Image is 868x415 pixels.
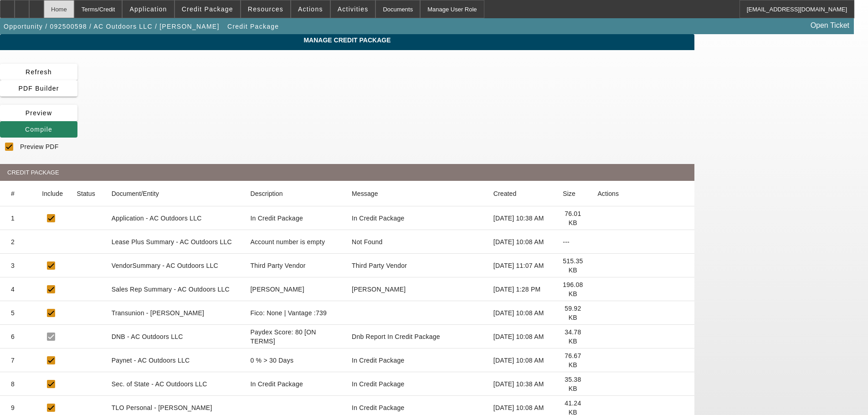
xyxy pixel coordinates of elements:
button: Activities [331,0,375,18]
mat-cell: [DATE] 11:07 AM [486,254,555,277]
span: Compile [25,126,52,133]
span: PDF Builder [18,85,59,92]
span: Refresh [26,68,52,76]
mat-cell: In Credit Package [347,372,486,396]
mat-cell: Leach, Ethan [347,277,486,301]
mat-cell: 76.01 KB [555,206,590,230]
mat-cell: In Credit Package [347,206,486,230]
mat-header-cell: Actions [590,181,694,206]
mat-cell: 196.08 KB [555,277,590,301]
mat-cell: [DATE] 10:38 AM [486,206,555,230]
span: Resources [248,5,283,13]
mat-cell: Leach, Ethan [243,277,347,301]
mat-cell: Sales Rep Summary - AC Outdoors LLC [104,277,243,301]
mat-header-cell: Document/Entity [104,181,243,206]
mat-header-cell: Created [486,181,555,206]
button: Application [123,0,174,18]
mat-cell: --- [555,230,590,254]
mat-cell: [DATE] 10:08 AM [486,325,555,348]
mat-cell: Not Found [347,230,486,254]
button: Resources [241,0,290,18]
span: Manage Credit Package [7,36,688,44]
span: Credit Package [182,5,233,13]
mat-cell: In Credit Package [243,372,347,396]
mat-cell: DNB - AC Outdoors LLC [104,325,243,348]
span: Preview [26,109,52,117]
mat-cell: Transunion - [PERSON_NAME] [104,301,243,325]
mat-cell: [DATE] 10:08 AM [486,301,555,325]
label: Preview PDF [18,142,58,151]
mat-cell: 76.67 KB [555,348,590,372]
button: Actions [291,0,330,18]
mat-cell: 59.92 KB [555,301,590,325]
mat-cell: 515.35 KB [555,254,590,277]
mat-header-cell: Size [555,181,590,206]
button: Credit Package [175,0,240,18]
mat-cell: Third Party Vendor [347,254,486,277]
mat-cell: VendorSummary - AC Outdoors LLC [104,254,243,277]
mat-cell: Lease Plus Summary - AC Outdoors LLC [104,230,243,254]
mat-cell: Account number is empty [243,230,347,254]
mat-cell: [DATE] 1:28 PM [486,277,555,301]
mat-header-cell: Include [35,181,69,206]
mat-cell: 0 % > 30 Days [243,348,347,372]
span: Credit Package [227,23,279,30]
span: Opportunity / 092500598 / AC Outdoors LLC / [PERSON_NAME] [4,23,220,30]
mat-cell: [DATE] 10:38 AM [486,372,555,396]
mat-header-cell: Message [347,181,486,206]
mat-cell: Paynet - AC Outdoors LLC [104,348,243,372]
a: Open Ticket [807,18,853,33]
mat-header-cell: Description [243,181,347,206]
mat-cell: In Credit Package [347,348,486,372]
mat-cell: Third Party Vendor [243,254,347,277]
mat-cell: 34.78 KB [555,325,590,348]
button: Credit Package [225,18,281,35]
span: Application [129,5,167,13]
mat-cell: [DATE] 10:08 AM [486,230,555,254]
mat-cell: In Credit Package [243,206,347,230]
mat-cell: Paydex Score: 80 [ON TERMS] [243,325,347,348]
mat-cell: Sec. of State - AC Outdoors LLC [104,372,243,396]
mat-cell: Fico: None | Vantage :739 [243,301,347,325]
span: Actions [298,5,323,13]
mat-header-cell: Status [69,181,104,206]
mat-cell: 35.38 KB [555,372,590,396]
mat-cell: Application - AC Outdoors LLC [104,206,243,230]
span: Activities [338,5,369,13]
mat-cell: Dnb Report In Credit Package [347,325,486,348]
mat-cell: [DATE] 10:08 AM [486,348,555,372]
